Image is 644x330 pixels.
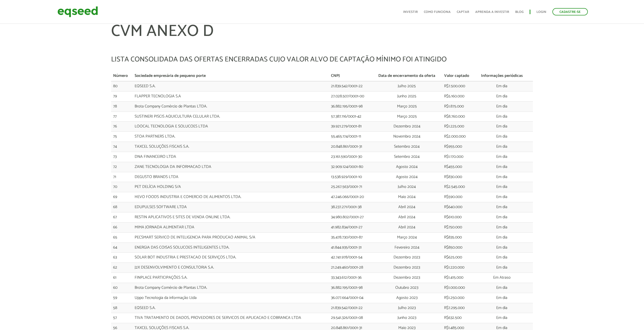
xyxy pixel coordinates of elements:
[475,162,528,172] td: Em dia
[397,113,417,120] span: Março 2025
[475,243,528,253] td: Em dia
[475,122,528,132] td: Em dia
[442,132,475,142] td: R$2.000.000
[111,152,133,162] td: 73
[475,192,528,202] td: Em dia
[395,284,418,291] span: Outubro 2023
[442,71,475,81] th: Valor captado
[133,283,329,293] td: Brota Company Comércio de Plantas LTDA.
[111,23,533,56] h1: CVM ANEXO D
[396,163,418,170] span: Agosto 2024
[393,274,420,281] span: Dezembro 2023
[133,101,329,112] td: Brota Company Comércio de Plantas LTDA.
[111,71,133,81] th: Número
[442,263,475,273] td: R$1.220.000
[329,303,372,313] td: 21.839.542/0001-22
[133,132,329,142] td: STOA PARTNERS LTDA.
[133,273,329,283] td: FINPLACE PARTICIPAÇÕES S.A.
[329,81,372,91] td: 21.839.542/0001-22
[133,192,329,202] td: HEVO FOODS INDUSTRIA E COMERCIO DE ALIMENTOS LTDA.
[442,243,475,253] td: R$850.000
[475,202,528,212] td: Em dia
[329,293,372,303] td: 36.077.664/0001-04
[442,253,475,263] td: R$625.000
[397,93,416,100] span: Junho 2025
[133,152,329,162] td: DNA FINANCEIRO LTDA
[475,172,528,182] td: Em dia
[475,91,528,101] td: Em dia
[442,283,475,293] td: R$1.000.000
[133,122,329,132] td: LOOCAL TECNOLOGIA E SOLUCOES LTDA
[475,112,528,122] td: Em dia
[111,253,133,263] td: 63
[442,212,475,223] td: R$610.000
[398,214,415,221] span: Abril 2024
[329,273,372,283] td: 33.343.612/0001-36
[372,71,442,81] th: Data de encerramento da oferta
[475,81,528,91] td: Em dia
[397,103,417,110] span: Março 2025
[398,83,416,90] span: Julho 2025
[475,232,528,243] td: Em dia
[111,202,133,212] td: 68
[133,172,329,182] td: DEGUSTO BRANDS LTDA
[515,10,524,14] a: Blog
[329,243,372,253] td: 41.844.935/0001-31
[111,91,133,101] td: 79
[133,182,329,192] td: PET DELÍCIA HOLDING S/A
[442,273,475,283] td: R$1.415.000
[133,313,329,323] td: TIVA TRATAMENTO DE DADOS, PROVEDORES DE SERVICOS DE APLICACAO E COBRANCA LTDA
[442,293,475,303] td: R$1.250.000
[442,192,475,202] td: R$590.000
[442,122,475,132] td: R$1.225.000
[329,192,372,202] td: 47.246.066/0001-20
[442,162,475,172] td: R$455.000
[133,81,329,91] td: EQSEED S.A.
[475,182,528,192] td: Em dia
[329,71,372,81] th: CNPJ
[111,293,133,303] td: 59
[133,162,329,172] td: ZANE TECNOLOGIA DA INFORMACAO LTDA
[442,91,475,101] td: R$5.160.000
[398,224,415,231] span: Abril 2024
[457,10,469,14] a: Captar
[442,232,475,243] td: R$835.000
[394,143,420,150] span: Setembro 2024
[133,112,329,122] td: SUSTINERI PISCIS AQUICULTURA CELULAR LTDA.
[442,222,475,232] td: R$750.000
[398,183,416,190] span: Julho 2024
[329,91,372,101] td: 27.028.507/0001-00
[111,263,133,273] td: 62
[475,253,528,263] td: Em dia
[329,263,372,273] td: 21.249.460/0001-28
[133,142,329,152] td: TAXCEL SOLUÇÕES FISCAIS S.A.
[403,10,418,14] a: Investir
[133,303,329,313] td: EQSEED S.A.
[393,133,420,140] span: Novembro 2024
[133,202,329,212] td: EDUPULSES SOFTWARE LTDA
[442,172,475,182] td: R$830.000
[329,101,372,112] td: 36.882.195/0001-98
[329,122,372,132] td: 39.921.279/0001-81
[394,153,420,160] span: Setembro 2024
[133,253,329,263] td: SOLAR BOT INDUSTRIA E PRESTACAO DE SERVIÇOS LTDA.
[475,303,528,313] td: Em dia
[111,283,133,293] td: 60
[111,303,133,313] td: 58
[133,263,329,273] td: J2X DESENVOLVIMENTO E CONSULTORIA S.A.
[111,232,133,243] td: 65
[475,283,528,293] td: Em dia
[329,313,372,323] td: 29.541.326/0001-08
[111,313,133,323] td: 57
[133,243,329,253] td: ENERGIA DAS COISAS SOLUCOES INTELIGENTES LTDA.
[329,212,372,223] td: 34.980.802/0001-27
[442,142,475,152] td: R$955.000
[442,112,475,122] td: R$8.760.000
[393,254,420,261] span: Dezembro 2023
[329,172,372,182] td: 13.538.929/0001-10
[133,293,329,303] td: Uppo Tecnologia da informação Ltda
[111,212,133,223] td: 67
[133,71,329,81] th: Sociedade empresária de pequeno porte
[398,204,415,210] span: Abril 2024
[396,173,418,180] span: Agosto 2024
